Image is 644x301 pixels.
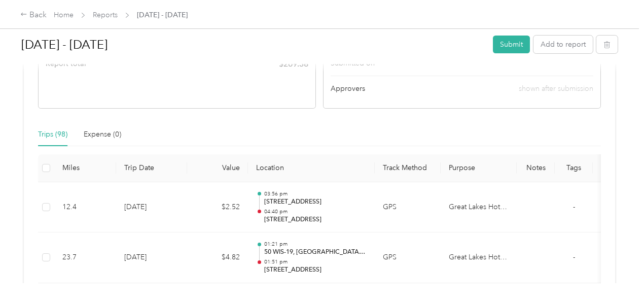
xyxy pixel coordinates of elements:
p: [STREET_ADDRESS] [264,215,367,224]
span: - [573,203,575,211]
div: Trips (98) [38,129,67,140]
a: Reports [93,11,118,19]
td: Great Lakes Hotel Supply Co. [441,232,517,283]
h1: Aug 1 - 31, 2025 [21,32,486,57]
th: Tags [555,154,593,182]
span: Approvers [331,83,365,94]
button: Submit [493,36,530,53]
p: 50 WIS-19, [GEOGRAPHIC_DATA], [GEOGRAPHIC_DATA] [264,248,367,257]
th: Track Method [375,154,441,182]
p: 01:51 pm [264,258,367,265]
td: [DATE] [116,182,187,233]
td: GPS [375,232,441,283]
p: 03:56 pm [264,190,367,197]
th: Notes [517,154,555,182]
td: $2.52 [187,182,248,233]
span: - [573,253,575,261]
th: Value [187,154,248,182]
span: shown after submission [519,84,593,93]
td: [DATE] [116,232,187,283]
div: Expense (0) [84,129,121,140]
span: [DATE] - [DATE] [137,10,188,20]
th: Miles [54,154,116,182]
p: 04:40 pm [264,208,367,215]
td: GPS [375,182,441,233]
th: Purpose [441,154,517,182]
p: 01:21 pm [264,241,367,248]
th: Trip Date [116,154,187,182]
td: $4.82 [187,232,248,283]
p: [STREET_ADDRESS] [264,197,367,207]
td: 23.7 [54,232,116,283]
p: [STREET_ADDRESS] [264,265,367,275]
th: Location [248,154,375,182]
iframe: Everlance-gr Chat Button Frame [587,244,644,301]
td: Great Lakes Hotel Supply Co. [441,182,517,233]
td: 12.4 [54,182,116,233]
a: Home [54,11,74,19]
button: Add to report [533,36,593,53]
div: Back [20,9,47,21]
